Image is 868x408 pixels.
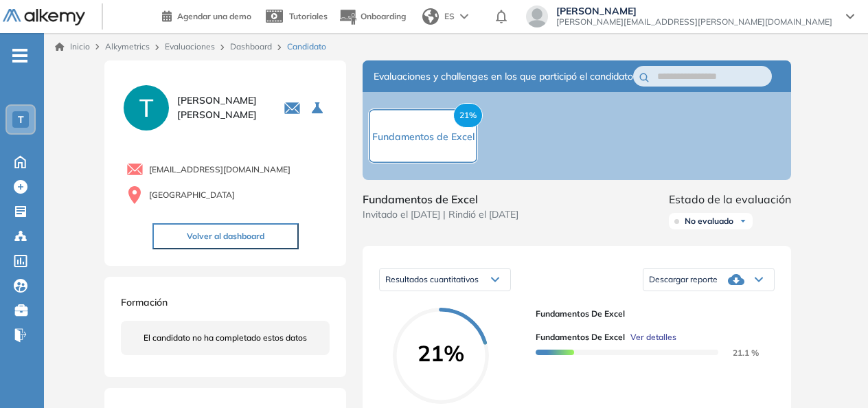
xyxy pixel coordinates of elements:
[339,2,406,32] button: Onboarding
[536,331,625,343] span: Fundamentos de Excel
[165,41,215,52] a: Evaluaciones
[149,163,290,176] span: [EMAIL_ADDRESS][DOMAIN_NAME]
[121,82,172,133] img: PROFILE_MENU_LOGO_USER
[361,11,406,21] span: Onboarding
[536,308,764,320] span: Fundamentos de Excel
[105,41,150,52] span: Alkymetrics
[374,69,633,84] span: Evaluaciones y challenges en los que participó el candidato
[55,41,90,53] a: Inicio
[649,274,718,285] span: Descargar reporte
[460,14,468,19] img: arrow
[230,41,272,52] a: Dashboard
[162,7,251,23] a: Agendar una demo
[144,332,307,344] span: El candidato no ha completado estos datos
[625,331,676,343] button: Ver detalles
[149,189,235,201] span: [GEOGRAPHIC_DATA]
[287,41,326,53] span: Candidato
[177,93,267,122] span: [PERSON_NAME] [PERSON_NAME]
[363,191,518,207] span: Fundamentos de Excel
[422,8,439,25] img: world
[3,9,85,26] img: Logo
[152,223,299,249] button: Volver al dashboard
[630,331,676,343] span: Ver detalles
[669,191,791,207] span: Estado de la evaluación
[121,296,168,308] span: Formación
[739,217,747,225] img: Ícono de flecha
[363,207,518,222] span: Invitado el [DATE] | Rindió el [DATE]
[385,274,479,284] span: Resultados cuantitativos
[18,114,24,125] span: T
[372,131,475,143] span: Fundamentos de Excel
[685,216,733,227] span: No evaluado
[289,11,328,21] span: Tutoriales
[177,11,251,21] span: Agendar una demo
[444,10,455,23] span: ES
[556,5,832,16] span: [PERSON_NAME]
[12,54,27,57] i: -
[556,16,832,27] span: [PERSON_NAME][EMAIL_ADDRESS][PERSON_NAME][DOMAIN_NAME]
[453,103,483,128] span: 21%
[716,348,759,358] span: 21.1 %
[393,342,489,364] span: 21%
